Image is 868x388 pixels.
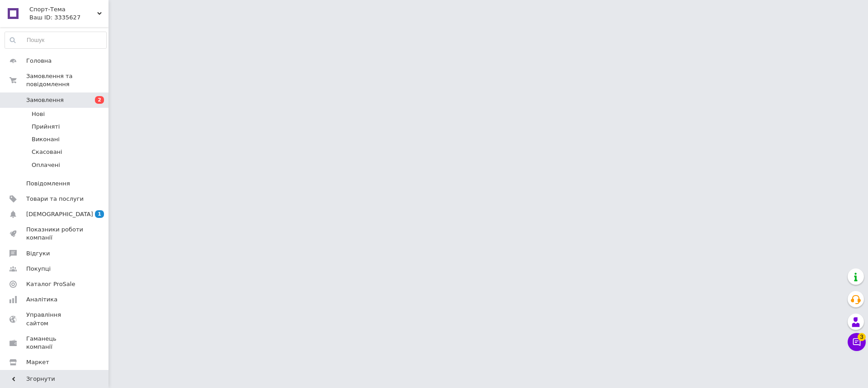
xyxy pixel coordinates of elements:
[26,335,84,351] span: Гаманець компанії
[26,249,50,258] span: Відгуки
[95,96,104,104] span: 2
[29,5,97,14] span: Спорт-Тема
[26,195,84,203] span: Товари та послуги
[32,161,60,169] span: Оплачені
[95,210,104,218] span: 1
[26,210,93,218] span: [DEMOGRAPHIC_DATA]
[32,148,62,156] span: Скасовані
[32,110,45,118] span: Нові
[32,135,60,143] span: Виконані
[26,296,57,304] span: Аналітика
[29,14,108,22] div: Ваш ID: 3335627
[26,358,49,366] span: Маркет
[26,72,108,88] span: Замовлення та повідомлення
[26,226,84,242] span: Показники роботи компанії
[5,32,106,48] input: Пошук
[26,180,70,188] span: Повідомлення
[26,96,64,104] span: Замовлення
[32,123,60,131] span: Прийняті
[26,280,75,288] span: Каталог ProSale
[26,57,52,65] span: Головна
[848,333,866,351] button: Чат з покупцем3
[26,311,84,327] span: Управління сайтом
[26,265,51,273] span: Покупці
[858,333,866,341] span: 3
